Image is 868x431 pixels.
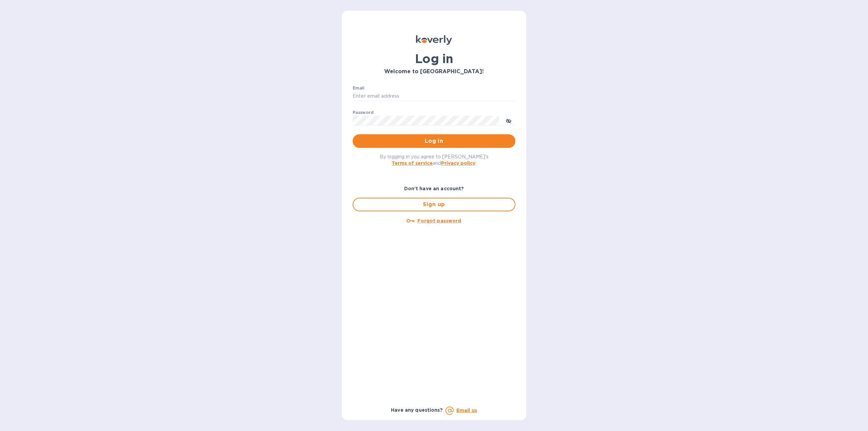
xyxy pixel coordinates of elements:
u: Forgot password [417,218,461,223]
button: Log in [353,134,515,148]
b: Don't have an account? [404,186,464,191]
h1: Log in [353,52,515,66]
span: By logging in you agree to [PERSON_NAME]'s and . [380,154,489,166]
button: Sign up [353,198,515,211]
img: Koverly [416,35,452,45]
b: Have any questions? [391,407,443,413]
a: Privacy policy [441,160,475,166]
label: Password [353,111,373,115]
span: Sign up [359,200,509,209]
button: toggle password visibility [502,114,515,127]
a: Terms of service [392,160,433,166]
a: Email us [456,408,477,413]
input: Enter email address [353,91,515,101]
label: Email [353,86,364,90]
h3: Welcome to [GEOGRAPHIC_DATA]! [353,68,515,75]
span: Log in [358,137,510,145]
